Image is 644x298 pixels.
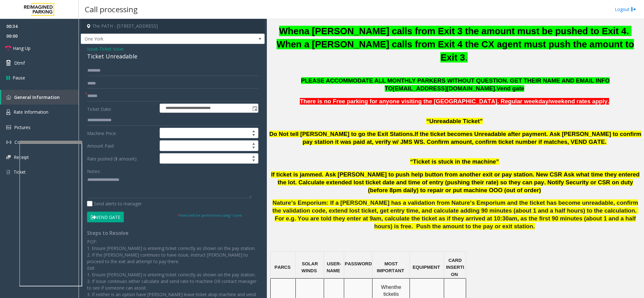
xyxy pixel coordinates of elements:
a: General Information [1,90,79,105]
span: “Unreadable Ticket” [426,118,482,124]
img: 'icon' [6,169,10,175]
span: General Information [14,94,60,100]
label: Rate pushed ($ amount): [85,153,158,164]
span: MOST IMPORTANT [377,261,404,273]
span: “Ticket is stuck in the machine” [410,158,499,165]
span: Rate Information [14,109,48,115]
span: EQUIPMENT [413,265,440,270]
label: Send alerts to manager [87,200,142,207]
span: E [337,268,340,273]
h4: The PATH - [STREET_ADDRESS] [81,19,265,34]
span: PARCS [274,265,290,270]
span: Decrease value [249,146,258,151]
span: If ticket is jammed. Ask [PERSON_NAME] to push help button from another exit or pay station. New ... [271,171,639,193]
label: Ticket Date: [85,104,158,113]
label: Amount Paid: [85,140,158,151]
span: When [381,284,394,290]
span: Pause [13,74,25,81]
span: a [PERSON_NAME] calls from Exit 3 the amount must be pushed to Exit 4. When a [PERSON_NAME] calls... [277,26,634,62]
span: If the ticket becomes Unreadable after payment. Ask [PERSON_NAME] to confirm pay station it was p... [302,131,641,145]
span: . [465,52,468,62]
span: SOLAR WINDS [301,261,319,273]
img: 'icon' [6,140,11,145]
span: N [454,272,458,277]
span: Increase value [249,141,258,146]
img: 'icon' [6,155,11,159]
img: 'icon' [6,95,11,100]
span: PASSWORD [345,261,372,266]
span: One York [81,34,228,44]
small: Vend will be performed using 1 tone [178,213,242,218]
span: Ticket [14,169,26,175]
span: When [279,26,304,36]
span: Hang Up [13,45,30,51]
span: NAM [327,268,337,273]
label: Machine Price: [85,128,158,138]
span: Toggle popup [251,104,258,113]
label: Notes: [87,166,101,175]
span: Receipt [14,154,29,160]
span: Issue [87,46,98,52]
div: Ticket Unreadable [87,52,258,61]
img: 'icon' [6,109,10,115]
span: CARD INSERTIO [446,258,464,277]
span: There is no Free parking for anyone visiting the [GEOGRAPHIC_DATA]. Regular weekday/weekend rates... [300,98,609,105]
span: PLEASE ACCOMMODATE ALL MONTHLY PARKERS WITHOUT QUESTION. GET THEIR NAME AND EMAIL INFO TO [301,77,610,92]
span: Nature’s Emporium: If a [PERSON_NAME] has a validation from Nature’s Emporium and the ticket has ... [272,199,638,229]
a: Logout [615,6,636,13]
h4: Steps to Resolve [87,230,258,236]
button: Vend Gate [87,212,124,222]
span: - [340,261,341,266]
img: logout [631,6,636,13]
span: Increase value [249,154,258,159]
span: Increase value [249,128,258,133]
h3: Call processing [82,2,141,17]
span: Pictures [14,124,30,130]
span: Decrease value [249,133,258,138]
img: 'icon' [6,125,11,129]
span: USER [327,261,340,266]
span: Do Not tell [PERSON_NAME] to go the Exit Stations. [269,131,415,137]
span: Common Issues [14,139,48,145]
span: Vend gate [497,85,524,92]
span: [EMAIL_ADDRESS][DOMAIN_NAME]. [393,85,497,92]
span: Ticket Issue [99,46,124,52]
span: Dtmf [14,60,25,66]
span: Decrease value [249,159,258,164]
span: - [98,46,124,52]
